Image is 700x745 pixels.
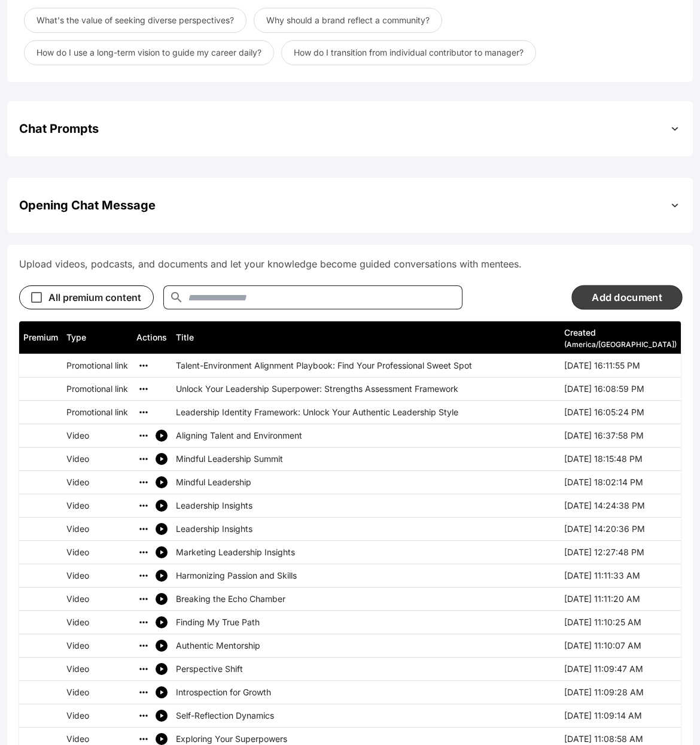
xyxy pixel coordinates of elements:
[62,354,132,378] th: Promotional link
[172,378,560,401] td: Unlock Your Leadership Superpower: Strengths Assessment Framework
[48,290,141,305] div: All premium content
[172,588,560,611] td: Breaking the Echo Chamber
[560,448,681,471] th: [DATE] 18:15:48 PM
[62,564,132,588] th: Video
[136,405,151,419] button: Remove Leadership Identity Framework: Unlock Your Authentic Leadership Style
[62,321,132,354] th: Type
[136,358,151,373] button: Remove Talent-Environment Alignment Playbook: Find Your Professional Sweet Spot
[136,428,151,443] button: Remove Aligning Talent and Environment
[560,611,681,634] th: [DATE] 11:10:25 AM
[560,588,681,611] th: [DATE] 11:11:20 AM
[62,704,132,728] th: Video
[136,475,151,489] button: Remove Mindful Leadership
[62,378,132,401] th: Promotional link
[62,588,132,611] th: Video
[172,681,560,704] td: Introspection for Growth
[560,681,681,704] th: [DATE] 11:09:28 AM
[564,340,677,349] div: ( America/[GEOGRAPHIC_DATA] )
[136,382,151,396] button: Remove Unlock Your Leadership Superpower: Strengths Assessment Framework
[560,564,681,588] th: [DATE] 11:11:33 AM
[560,634,681,658] th: [DATE] 11:10:07 AM
[172,494,560,518] td: Leadership Insights
[560,471,681,494] th: [DATE] 18:02:14 PM
[560,494,681,518] th: [DATE] 14:24:38 PM
[172,704,560,728] td: Self-Reflection Dynamics
[172,518,560,541] td: Leadership Insights
[62,634,132,658] th: Video
[172,634,560,658] td: Authentic Mentorship
[62,658,132,681] th: Video
[24,8,246,33] button: What's the value of seeking diverse perspectives?
[560,704,681,728] th: [DATE] 11:09:14 AM
[62,494,132,518] th: Video
[132,321,172,354] th: Actions
[172,354,560,378] td: Talent-Environment Alignment Playbook: Find Your Professional Sweet Spot
[136,638,151,653] button: Remove Authentic Mentorship
[62,448,132,471] th: Video
[19,257,681,271] p: Upload videos, podcasts, and documents and let your knowledge become guided conversations with me...
[254,8,442,33] button: Why should a brand reflect a community?
[136,708,151,723] button: Remove Self-Reflection Dynamics
[560,541,681,564] th: [DATE] 12:27:48 PM
[560,424,681,448] th: [DATE] 16:37:58 PM
[136,568,151,583] button: Remove Harmonizing Passion and Skills
[62,471,132,494] th: Video
[62,401,132,424] th: Promotional link
[560,378,681,401] th: [DATE] 16:08:59 PM
[19,321,62,354] th: Premium
[560,658,681,681] th: [DATE] 11:09:47 AM
[560,518,681,541] th: [DATE] 14:20:36 PM
[560,401,681,424] th: [DATE] 16:05:24 PM
[136,545,151,559] button: Remove Marketing Leadership Insights
[560,354,681,378] th: [DATE] 16:11:55 PM
[136,592,151,606] button: Remove Breaking the Echo Chamber
[19,120,99,137] h2: Chat Prompts
[136,498,151,513] button: Remove Leadership Insights
[172,611,560,634] td: Finding My True Path
[172,448,560,471] td: Mindful Leadership Summit
[172,471,560,494] td: Mindful Leadership
[62,681,132,704] th: Video
[62,424,132,448] th: Video
[136,452,151,466] button: Remove Mindful Leadership Summit
[172,424,560,448] td: Aligning Talent and Environment
[172,564,560,588] td: Harmonizing Passion and Skills
[136,662,151,676] button: Remove Perspective Shift
[62,541,132,564] th: Video
[62,611,132,634] th: Video
[172,658,560,681] td: Perspective Shift
[24,40,274,65] button: How do I use a long-term vision to guide my career daily?
[136,685,151,700] button: Remove Introspection for Growth
[136,615,151,630] button: Remove Finding My True Path
[136,522,151,536] button: Remove Leadership Insights
[281,40,536,65] button: How do I transition from individual contributor to manager?
[564,326,677,340] div: Created
[571,285,682,309] button: Add document
[172,321,560,354] th: Title
[172,401,560,424] td: Leadership Identity Framework: Unlock Your Authentic Leadership Style
[62,518,132,541] th: Video
[19,197,156,214] h2: Opening Chat Message
[172,541,560,564] td: Marketing Leadership Insights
